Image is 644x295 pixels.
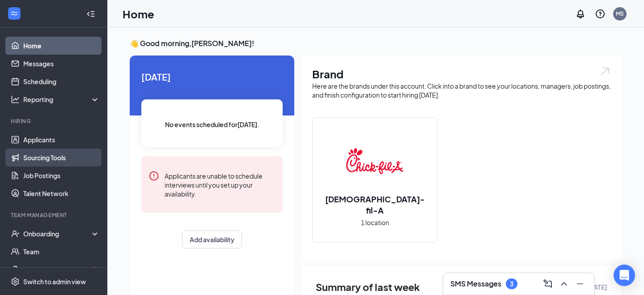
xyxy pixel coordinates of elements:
[11,211,98,219] div: Team Management
[575,278,585,289] svg: Minimize
[575,9,586,19] svg: Notifications
[316,279,420,295] span: Summary of last week
[23,229,92,238] div: Onboarding
[450,279,501,289] h3: SMS Messages
[23,167,100,184] a: Job Postings
[123,6,154,21] h1: Home
[23,131,100,149] a: Applicants
[182,231,242,248] button: Add availability
[313,193,437,216] h2: [DEMOGRAPHIC_DATA]-fil-A
[346,133,403,190] img: Chick-fil-A
[11,95,20,104] svg: Analysis
[542,278,553,289] svg: ComposeMessage
[130,38,622,48] h3: 👋 Good morning, [PERSON_NAME] !
[23,73,100,90] a: Scheduling
[23,95,100,104] div: Reporting
[23,261,100,278] a: DocumentsCrown
[616,10,624,17] div: MS
[599,66,611,77] img: open.6027fd2a22e1237b5b06.svg
[11,229,20,238] svg: UserCheck
[361,218,389,227] span: 1 location
[165,120,259,129] span: No events scheduled for [DATE] .
[557,277,571,291] button: ChevronUp
[165,171,275,198] div: Applicants are unable to schedule interviews until you set up your availability.
[559,278,569,289] svg: ChevronUp
[23,243,100,261] a: Team
[23,184,100,202] a: Talent Network
[614,265,635,286] div: Open Intercom Messenger
[86,9,95,18] svg: Collapse
[23,149,100,167] a: Sourcing Tools
[312,66,611,81] h1: Brand
[11,117,98,125] div: Hiring
[23,37,100,55] a: Home
[141,70,283,84] span: [DATE]
[312,81,611,99] div: Here are the brands under this account. Click into a brand to see your locations, managers, job p...
[10,9,19,18] svg: WorkstreamLogo
[23,277,86,286] div: Switch to admin view
[573,277,587,291] button: Minimize
[148,171,159,181] svg: Error
[595,9,606,19] svg: QuestionInfo
[541,277,555,291] button: ComposeMessage
[510,280,513,288] div: 3
[11,277,20,286] svg: Settings
[23,55,100,73] a: Messages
